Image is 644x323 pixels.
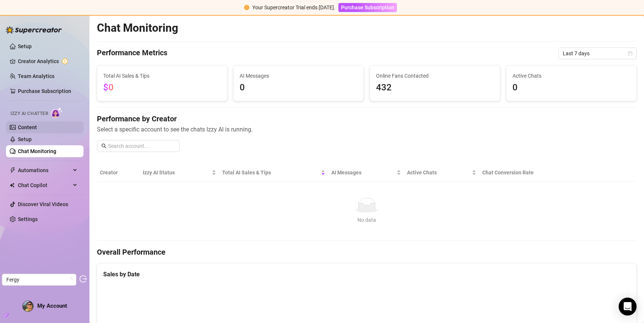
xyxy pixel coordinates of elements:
span: Automations [18,164,71,176]
img: ACg8ocJLa-qQwGi8WQCRRCGROdk9lRIi99gFhbfUrTTlzDwa1VG8f8U=s96-c [23,301,33,311]
span: thunderbolt [10,167,16,173]
span: Izzy AI Chatter [10,110,48,117]
img: AI Chatter [51,107,63,118]
th: Izzy AI Status [140,164,219,181]
a: Creator Analytics exclamation-circle [18,55,78,67]
span: search [101,143,107,149]
span: Fergy [6,274,72,285]
input: Search account... [108,142,175,150]
span: Online Fans Contacted [376,72,494,80]
div: Sales by Date [103,270,630,279]
span: $0 [103,82,114,93]
a: Settings [18,216,38,222]
th: Active Chats [404,164,479,181]
span: 0 [240,81,357,95]
a: Content [18,124,37,130]
span: 0 [512,81,630,95]
a: Purchase Subscription [18,88,71,94]
button: Purchase Subscription [338,3,397,12]
span: build [4,313,9,318]
div: Open Intercom Messenger [619,298,637,316]
span: calendar [628,51,632,56]
span: 432 [376,81,494,95]
a: Setup [18,43,32,49]
th: AI Messages [328,164,404,181]
span: Active Chats [512,72,630,80]
h2: Chat Monitoring [97,21,178,35]
a: Chat Monitoring [18,148,56,154]
span: Select a specific account to see the chats Izzy AI is running. [97,125,637,134]
a: Setup [18,136,32,142]
span: My Account [37,302,67,309]
h4: Overall Performance [97,247,637,257]
img: Chat Copilot [10,183,15,188]
span: Your Supercreator Trial ends [DATE]. [252,4,335,10]
div: No data [103,216,631,224]
th: Chat Conversion Rate [479,164,583,181]
a: Team Analytics [18,73,54,79]
img: logo-BBDzfeDw.svg [6,26,62,34]
span: logout [79,275,87,283]
span: loading [67,277,73,283]
span: Total AI Sales & Tips [222,168,319,177]
th: Creator [97,164,140,181]
span: AI Messages [240,72,357,80]
span: AI Messages [331,168,395,177]
a: Discover Viral Videos [18,201,68,207]
a: Purchase Subscription [338,4,397,10]
span: exclamation-circle [244,5,249,10]
h4: Performance by Creator [97,114,637,124]
span: Purchase Subscription [341,4,394,10]
span: Chat Copilot [18,179,71,191]
h4: Performance Metrics [97,47,167,59]
span: Last 7 days [563,48,632,59]
th: Total AI Sales & Tips [219,164,328,181]
span: Total AI Sales & Tips [103,72,221,80]
span: Active Chats [407,168,470,177]
span: Izzy AI Status [143,168,210,177]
